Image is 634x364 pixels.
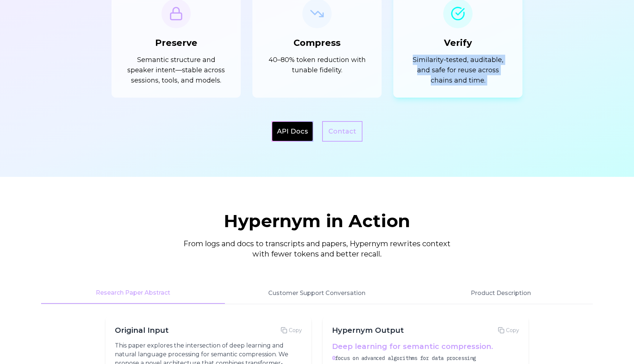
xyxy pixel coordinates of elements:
p: Similarity-tested, auditable, and safe for reuse across chains and time. [405,55,510,85]
span: Copy [506,327,519,334]
a: API Docs [277,126,308,136]
a: Contact [322,121,362,142]
h3: Original Input [115,325,169,335]
p: Semantic structure and speaker intent—stable across sessions, tools, and models. [124,55,229,85]
p: 40–80% token reduction with tunable fidelity. [265,55,369,75]
button: Customer Support Conversation [225,283,409,304]
h3: Hypernym Output [332,325,404,335]
button: Copy [498,327,519,334]
span: 0 [332,355,335,361]
h2: Hypernym in Action [41,212,593,230]
button: Copy [281,327,302,334]
button: Product Description [409,283,593,304]
h4: Deep learning for semantic compression. [332,341,516,352]
h3: Preserve [155,37,197,49]
span: Copy [289,327,302,334]
span: focus on advanced algorithms for data processing [335,355,476,361]
p: From logs and docs to transcripts and papers, Hypernym rewrites context with fewer tokens and bet... [176,239,458,259]
h3: Verify [444,37,472,49]
button: Research Paper Abstract [41,283,225,304]
h3: Compress [294,37,340,49]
